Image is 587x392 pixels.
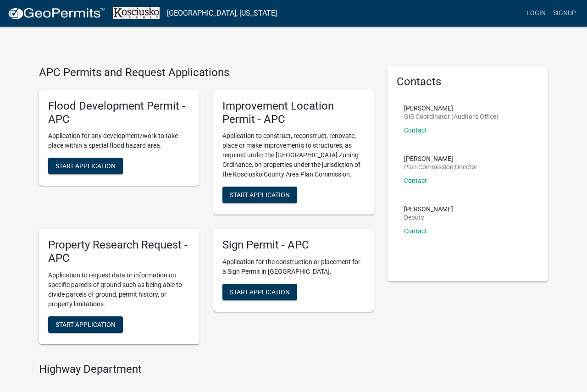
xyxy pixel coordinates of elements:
a: Contact [404,227,427,235]
a: Contact [404,127,427,134]
button: Start Application [48,316,123,333]
p: Application for any development/work to take place within a special flood hazard area. [48,131,190,150]
h5: Improvement Location Permit - APC [222,99,365,126]
p: [PERSON_NAME] [404,206,453,212]
p: Application for the construction or placement for a Sign Permit in [GEOGRAPHIC_DATA]. [222,257,365,276]
span: Start Application [55,320,116,328]
h4: Highway Department [39,363,374,376]
button: Start Application [222,284,297,300]
h5: Property Research Request - APC [48,238,190,265]
p: [PERSON_NAME] [404,155,477,162]
h5: Contacts [397,75,539,88]
span: Start Application [230,191,290,199]
a: [GEOGRAPHIC_DATA], [US_STATE] [167,6,277,21]
p: GIS Coordinator (Auditor's Office) [404,113,498,120]
h4: APC Permits and Request Applications [39,66,374,79]
p: Deputy [404,214,453,221]
a: Signup [549,5,580,22]
h5: Flood Development Permit - APC [48,99,190,126]
button: Start Application [48,158,123,174]
img: Kosciusko County, Indiana [113,7,160,19]
p: Application to construct, reconstruct, renovate, place or make improvements to structures, as req... [222,131,365,179]
p: Plan Commission Director [404,164,477,170]
h5: Sign Permit - APC [222,238,365,252]
span: Start Application [230,288,290,296]
p: [PERSON_NAME] [404,105,498,111]
span: Start Application [55,162,116,170]
a: Login [523,5,549,22]
a: Contact [404,177,427,184]
button: Start Application [222,187,297,203]
p: Application to request data or information on specific parcels of ground such as being able to di... [48,271,190,309]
